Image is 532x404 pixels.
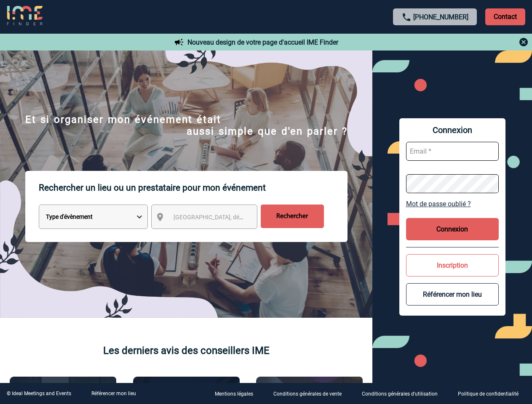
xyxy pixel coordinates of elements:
[406,200,499,208] a: Mot de passe oublié ?
[7,391,71,396] div: © Ideal Meetings and Events
[451,390,532,398] a: Politique de confidentialité
[355,390,451,398] a: Conditions générales d'utilisation
[215,391,253,397] p: Mentions légales
[208,390,267,398] a: Mentions légales
[458,391,519,397] p: Politique de confidentialité
[406,125,499,135] span: Connexion
[413,13,468,21] a: [PHONE_NUMBER]
[261,205,324,228] input: Rechercher
[362,391,438,397] p: Conditions générales d'utilisation
[267,390,355,398] a: Conditions générales de vente
[273,391,342,397] p: Conditions générales de vente
[406,283,499,306] button: Référencer mon lieu
[406,218,499,240] button: Connexion
[406,142,499,161] input: Email *
[39,171,348,205] p: Rechercher un lieu ou un prestataire pour mon événement
[485,8,525,25] p: Contact
[174,214,291,221] span: [GEOGRAPHIC_DATA], département, région...
[406,254,499,276] button: Inscription
[91,391,136,396] a: Référencer mon lieu
[401,12,412,22] img: call-24-px.png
